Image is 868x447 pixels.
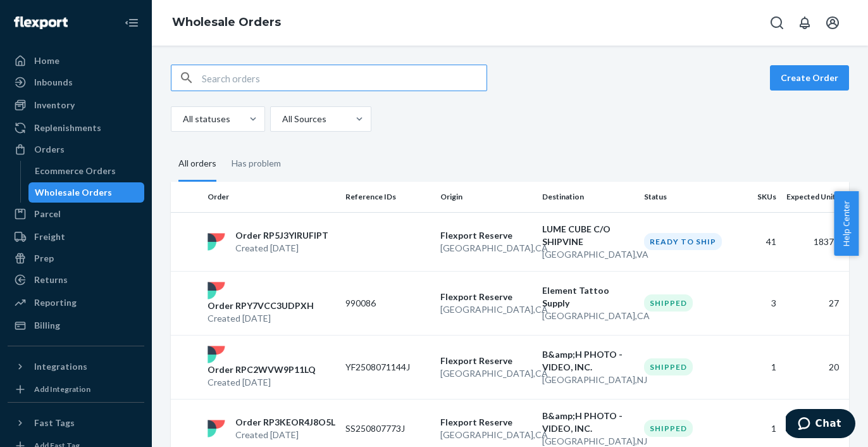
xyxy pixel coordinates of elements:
div: Inbounds [34,76,73,89]
p: 990086 [345,297,430,310]
button: Create Order [770,65,849,91]
img: flexport logo [208,420,225,438]
p: Order RP5J3YIRUFIPT [235,229,328,242]
div: Ready to ship [644,233,722,250]
p: Flexport Reserve [440,291,532,303]
td: 1 [734,335,781,399]
p: Element Tattoo Supply [542,284,634,310]
th: Origin [435,182,537,212]
button: Open account menu [820,10,845,35]
div: Reporting [34,296,77,309]
button: Open Search Box [764,10,790,35]
p: [GEOGRAPHIC_DATA] , CA [440,429,532,441]
div: Shipped [644,420,693,437]
th: Destination [537,182,639,212]
td: 20 [781,335,849,399]
input: Search orders [202,65,487,91]
p: Flexport Reserve [440,416,532,429]
p: B&amp;H PHOTO - VIDEO, INC. [542,348,634,374]
td: 3 [734,271,781,335]
a: Prep [8,248,144,268]
p: [GEOGRAPHIC_DATA] , CA [440,303,532,316]
th: Order [202,182,340,212]
a: Home [8,51,144,71]
p: Created [DATE] [235,242,328,255]
p: YF2508071144J [345,361,430,374]
div: Orders [34,143,65,156]
td: 18371 [781,212,849,271]
p: B&amp;H PHOTO - VIDEO, INC. [542,410,634,435]
p: SS250807773J [345,422,430,435]
th: Reference IDs [340,182,435,212]
img: flexport logo [208,282,225,299]
iframe: Opens a widget where you can chat to one of our agents [786,409,855,441]
img: Flexport logo [14,16,68,29]
div: Integrations [34,360,87,373]
input: All Sources [281,113,282,125]
th: Expected Units [781,182,849,212]
div: Ecommerce Orders [35,165,116,177]
button: Fast Tags [8,413,144,433]
p: [GEOGRAPHIC_DATA] , VA [542,248,634,261]
p: Order RP3KEOR4J8O5L [235,416,335,429]
a: Returns [8,270,144,290]
p: [GEOGRAPHIC_DATA] , NJ [542,374,634,386]
p: Order RPY7VCC3UDPXH [208,299,314,312]
a: Wholesale Orders [28,182,145,203]
td: 27 [781,271,849,335]
button: Help Center [834,191,859,256]
div: Returns [34,274,68,286]
p: LUME CUBE C/O SHIPVINE [542,223,634,248]
div: Home [34,54,59,67]
a: Wholesale Orders [172,15,281,29]
button: Close Navigation [119,10,144,35]
p: Created [DATE] [235,429,335,441]
img: flexport logo [208,233,225,251]
a: Replenishments [8,118,144,138]
button: Open notifications [792,10,817,35]
div: Prep [34,252,54,265]
p: [GEOGRAPHIC_DATA] , CA [542,310,634,322]
a: Inbounds [8,72,144,92]
div: Add Integration [34,384,90,394]
p: Created [DATE] [208,376,316,389]
div: Has problem [232,147,281,180]
a: Parcel [8,204,144,224]
a: Add Integration [8,382,144,397]
input: All statuses [182,113,183,125]
div: Billing [34,319,60,332]
th: Status [639,182,734,212]
ol: breadcrumbs [162,4,291,41]
div: Shipped [644,294,693,312]
p: Flexport Reserve [440,355,532,367]
p: Order RPC2WVW9P11LQ [208,363,316,376]
button: Integrations [8,356,144,377]
th: SKUs [734,182,781,212]
td: 41 [734,212,781,271]
a: Inventory [8,95,144,115]
div: Wholesale Orders [35,186,112,199]
a: Ecommerce Orders [28,161,145,181]
div: Fast Tags [34,417,75,429]
a: Freight [8,227,144,247]
div: Parcel [34,208,61,220]
p: [GEOGRAPHIC_DATA] , CA [440,242,532,255]
a: Orders [8,139,144,160]
img: flexport logo [208,346,225,363]
a: Reporting [8,293,144,313]
p: Created [DATE] [208,312,314,325]
div: Freight [34,230,65,243]
div: Inventory [34,99,75,111]
div: All orders [178,147,216,182]
p: [GEOGRAPHIC_DATA] , CA [440,367,532,380]
p: Flexport Reserve [440,229,532,242]
div: Shipped [644,358,693,375]
a: Billing [8,315,144,336]
div: Replenishments [34,122,101,134]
